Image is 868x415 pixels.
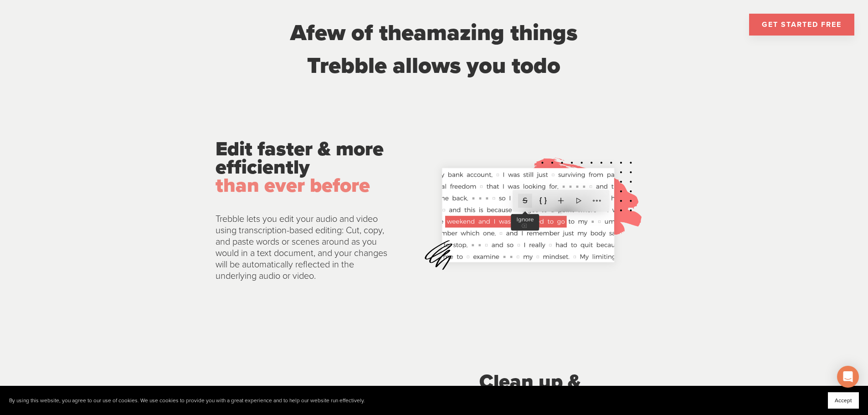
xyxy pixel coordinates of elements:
p: Trebble lets you edit your audio and video using transcription-based editing: Cut, copy, and past... [216,214,389,282]
span: do [534,52,560,79]
p: By using this website, you agree to our use of cookies. We use cookies to provide you with a grea... [9,397,365,404]
span: amazing things [414,19,577,46]
span: Accept [835,397,852,404]
div: few of the Trebble allows you to [253,16,615,82]
img: landing_page_assets%2Fedit_text_canvav_gray.png [404,149,653,282]
div: Open Intercom Messenger [837,366,859,388]
button: Accept [828,392,859,409]
span: than ever before [216,174,370,198]
a: GET STARTED FREE [749,14,854,36]
p: Edit faster & more efficiently [216,140,389,195]
span: A [290,19,306,46]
